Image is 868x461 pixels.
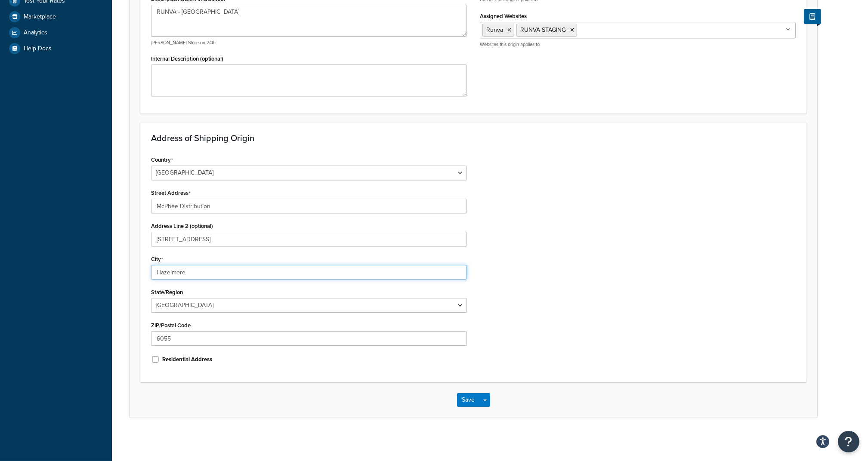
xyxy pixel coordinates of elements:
[457,393,480,407] button: Save
[151,190,191,197] label: Street Address
[162,356,212,363] label: Residential Address
[151,5,467,37] textarea: RUNVA - [GEOGRAPHIC_DATA]
[486,25,503,34] span: Runva
[151,223,213,229] label: Address Line 2 (optional)
[151,289,183,295] label: State/Region
[24,45,52,52] span: Help Docs
[520,25,566,34] span: RUNVA STAGING
[151,55,223,62] label: Internal Description (optional)
[151,256,163,263] label: City
[480,41,796,48] p: Websites this origin applies to
[151,40,467,46] p: [PERSON_NAME] Store on 24th
[804,9,821,24] button: Show Help Docs
[838,431,859,452] button: Open Resource Center
[6,9,105,25] a: Marketplace
[151,133,796,143] h3: Address of Shipping Origin
[6,41,105,56] a: Help Docs
[480,13,527,19] label: Assigned Websites
[24,13,56,21] span: Marketplace
[151,157,173,163] label: Country
[151,322,191,329] label: ZIP/Postal Code
[24,29,47,37] span: Analytics
[6,25,105,40] a: Analytics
